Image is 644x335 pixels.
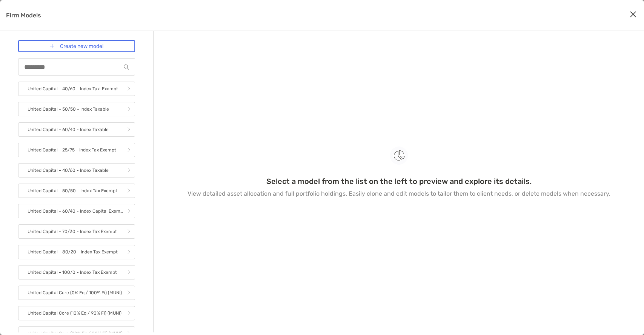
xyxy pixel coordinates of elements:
img: input icon [124,64,129,70]
a: United Capital - 25/75 - Index Tax Exempt [18,143,135,157]
p: United Capital - 40/60 - Index Tax-Exempt [28,84,118,94]
p: United Capital Core (0% Eq / 100% Fi) (MUNI) [28,288,122,298]
p: United Capital - 40/60 - Index Taxable [28,166,109,175]
p: United Capital - 60/40 - Index Taxable [28,125,109,134]
a: United Capital - 60/40 - Index Taxable [18,122,135,137]
p: United Capital - 80/20 - Index Tax Exempt [28,247,118,257]
p: United Capital - 25/75 - Index Tax Exempt [28,145,116,155]
a: United Capital - 40/60 - Index Taxable [18,163,135,178]
button: Close modal [627,9,639,20]
p: United Capital - 70/30 - Index Tax Exempt [28,227,117,236]
p: United Capital - 50/50 - Index Tax Exempt [28,186,117,196]
a: United Capital Core (10% Eq / 90% Fi) (MUNI) [18,306,135,320]
p: View detailed asset allocation and full portfolio holdings. Easily clone and edit models to tailo... [188,189,610,198]
a: United Capital - 80/20 - Index Tax Exempt [18,245,135,259]
p: Firm Models [6,11,41,20]
a: Create new model [18,40,135,52]
p: United Capital - 60/40 - Index Capital Exempt [28,207,124,216]
a: United Capital - 50/50 - Index Taxable [18,102,135,116]
h3: Select a model from the list on the left to preview and explore its details. [266,177,532,186]
a: United Capital - 100/0 - Index Tax Exempt [18,265,135,279]
p: United Capital - 100/0 - Index Tax Exempt [28,268,117,277]
a: United Capital - 60/40 - Index Capital Exempt [18,204,135,218]
a: United Capital - 50/50 - Index Tax Exempt [18,184,135,198]
a: United Capital - 70/30 - Index Tax Exempt [18,224,135,239]
p: United Capital - 50/50 - Index Taxable [28,105,109,114]
a: United Capital Core (0% Eq / 100% Fi) (MUNI) [18,286,135,300]
a: United Capital - 40/60 - Index Tax-Exempt [18,82,135,96]
p: United Capital Core (10% Eq / 90% Fi) (MUNI) [28,309,121,318]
